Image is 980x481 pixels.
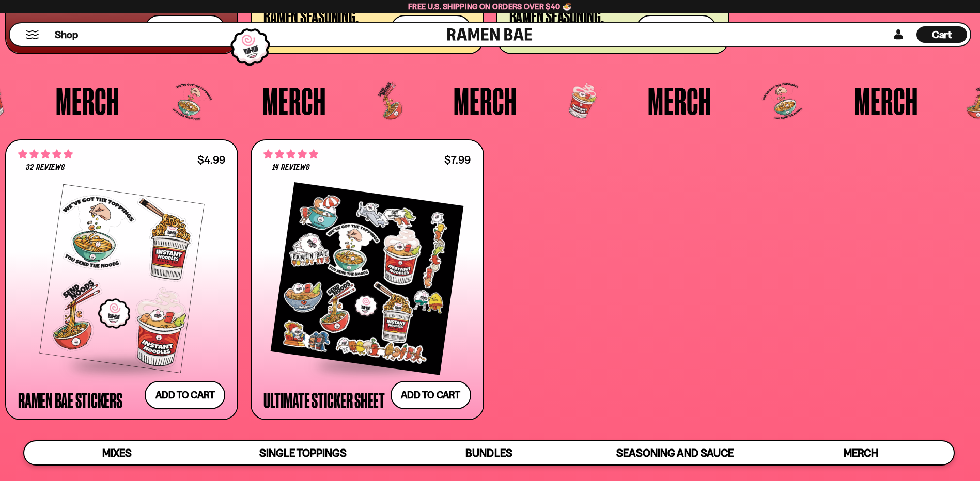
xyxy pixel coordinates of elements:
div: $4.99 [197,155,225,165]
span: Merch [56,82,119,120]
button: Mobile Menu Trigger [25,30,39,39]
span: Merch [854,82,918,120]
a: Shop [55,26,78,43]
span: Mixes [102,446,132,459]
a: Single Toppings [210,441,396,464]
span: 4.86 stars [263,148,318,161]
div: Ultimate Sticker Sheet [263,391,385,409]
a: Seasoning and Sauce [582,441,768,464]
span: Merch [454,82,517,120]
span: Seasoning and Sauce [616,446,734,459]
div: Cart [916,23,967,46]
span: Single Toppings [259,446,347,459]
span: 4.75 stars [18,148,73,161]
span: Cart [932,28,952,41]
a: Merch [768,441,954,464]
span: Merch [844,446,878,459]
a: 4.75 stars 32 reviews $4.99 Ramen Bae Stickers Add to cart [5,139,238,420]
span: Merch [648,82,711,120]
a: 4.86 stars 14 reviews $7.99 Ultimate Sticker Sheet Add to cart [251,139,484,420]
button: Add to cart [145,381,225,409]
span: 32 reviews [26,164,65,172]
a: Bundles [396,441,582,464]
span: Bundles [465,446,512,459]
span: Merch [262,82,326,120]
button: Add to cart [391,381,471,409]
span: 14 reviews [272,164,310,172]
span: Free U.S. Shipping on Orders over $40 🍜 [408,2,572,11]
span: Shop [55,28,78,42]
div: $7.99 [444,155,471,165]
div: Ramen Bae Stickers [18,391,122,409]
a: Mixes [24,441,210,464]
